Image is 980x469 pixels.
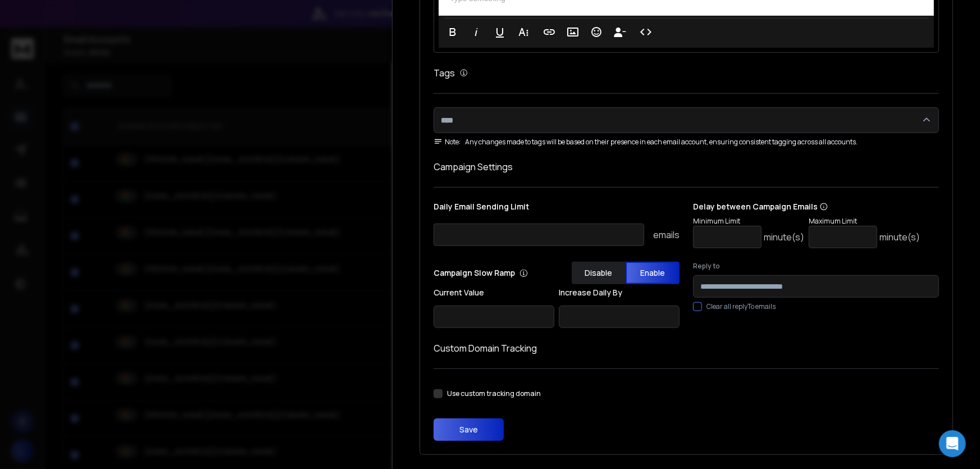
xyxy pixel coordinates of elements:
[693,201,920,212] p: Delay between Campaign Emails
[466,21,487,43] button: Italic (Ctrl+I)
[586,21,607,43] button: Emoticons
[513,21,534,43] button: More Text
[442,21,463,43] button: Bold (Ctrl+B)
[693,262,939,271] label: Reply to
[434,138,939,147] div: Any changes made to tags will be based on their presence in each email account, ensuring consiste...
[635,21,657,43] button: Code View
[809,217,920,226] p: Maximum Limit
[879,230,920,244] p: minute(s)
[939,430,966,457] div: Open Intercom Messenger
[434,66,455,80] h1: Tags
[434,160,939,174] h1: Campaign Settings
[764,230,804,244] p: minute(s)
[706,302,776,311] label: Clear all replyTo emails
[434,201,680,217] p: Daily Email Sending Limit
[489,21,510,43] button: Underline (Ctrl+U)
[434,267,528,279] p: Campaign Slow Ramp
[693,217,804,226] p: Minimum Limit
[434,418,504,441] button: Save
[562,21,584,43] button: Insert Image (Ctrl+P)
[434,138,461,147] span: Note:
[653,228,680,242] p: emails
[539,21,560,43] button: Insert Link (Ctrl+K)
[626,262,680,284] button: Enable
[434,341,939,355] h1: Custom Domain Tracking
[572,262,626,284] button: Disable
[559,289,680,297] label: Increase Daily By
[447,389,541,398] label: Use custom tracking domain
[434,289,554,297] label: Current Value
